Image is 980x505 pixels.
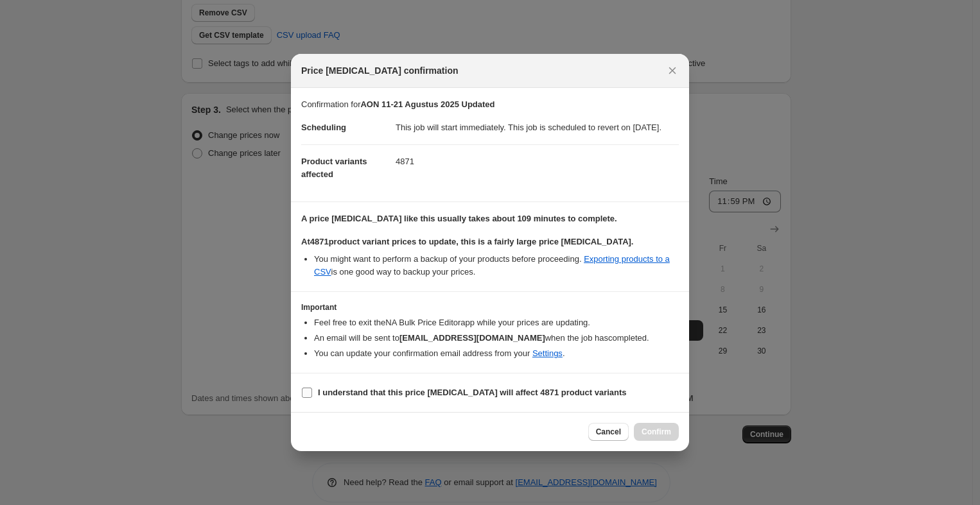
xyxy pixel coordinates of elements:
li: You can update your confirmation email address from your . [314,347,679,360]
h3: Important [301,302,679,312]
dd: This job will start immediately. This job is scheduled to revert on [DATE]. [396,111,679,144]
b: I understand that this price [MEDICAL_DATA] will affect 4871 product variants [318,388,627,397]
li: You might want to perform a backup of your products before proceeding. is one good way to backup ... [314,253,679,278]
b: A price [MEDICAL_DATA] like this usually takes about 109 minutes to complete. [301,214,617,223]
button: Cancel [588,423,629,441]
b: At 4871 product variant prices to update, this is a fairly large price [MEDICAL_DATA]. [301,237,633,246]
span: Price [MEDICAL_DATA] confirmation [301,64,459,77]
b: AON 11-21 Agustus 2025 Updated [360,99,494,109]
span: Product variants affected [301,157,367,179]
b: [EMAIL_ADDRESS][DOMAIN_NAME] [399,333,545,343]
span: Scheduling [301,123,346,132]
li: Feel free to exit the NA Bulk Price Editor app while your prices are updating. [314,316,679,329]
p: Confirmation for [301,98,679,111]
button: Close [663,62,681,80]
span: Cancel [596,427,621,437]
a: Settings [532,348,563,358]
a: Exporting products to a CSV [314,254,670,277]
li: An email will be sent to when the job has completed . [314,332,679,345]
dd: 4871 [396,144,679,178]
